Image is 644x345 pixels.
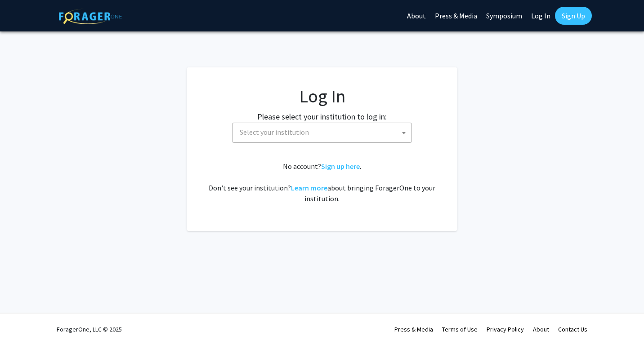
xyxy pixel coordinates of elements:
[291,183,327,192] a: Learn more about bringing ForagerOne to your institution
[555,7,592,25] a: Sign Up
[394,325,433,333] a: Press & Media
[442,325,478,333] a: Terms of Use
[321,162,360,171] a: Sign up here
[205,161,439,204] div: No account? . Don't see your institution? about bringing ForagerOne to your institution.
[236,123,411,142] span: Select your institution
[232,123,412,143] span: Select your institution
[57,314,122,345] div: ForagerOne, LLC © 2025
[257,111,387,123] label: Please select your institution to log in:
[487,325,524,333] a: Privacy Policy
[533,325,549,333] a: About
[240,128,309,137] span: Select your institution
[59,9,122,24] img: ForagerOne Logo
[558,325,587,333] a: Contact Us
[205,85,439,107] h1: Log In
